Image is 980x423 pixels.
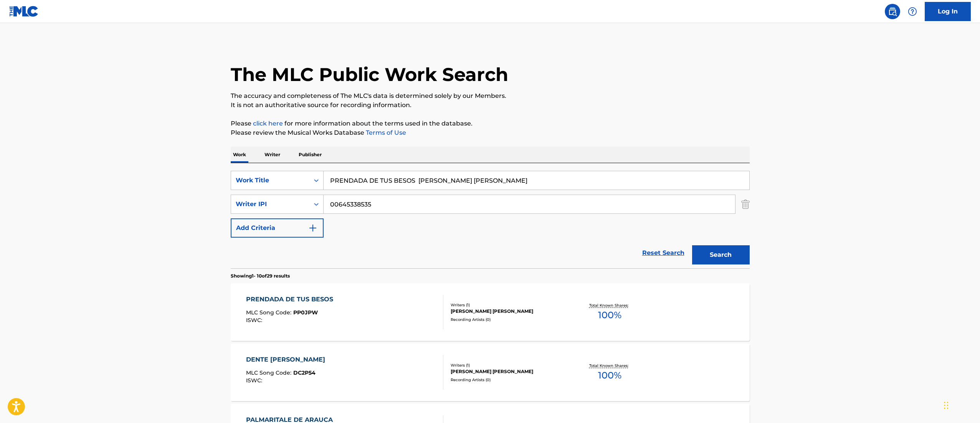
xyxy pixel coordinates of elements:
h1: The MLC Public Work Search [231,63,508,86]
span: ISWC : [246,377,264,384]
span: PP0JPW [293,309,318,316]
p: The accuracy and completeness of The MLC's data is determined solely by our Members. [231,91,750,101]
div: Writers ( 1 ) [451,362,567,368]
span: MLC Song Code : [246,369,293,376]
p: Work [231,147,248,163]
div: [PERSON_NAME] [PERSON_NAME] [451,308,567,315]
div: Arrastrar [944,394,949,417]
a: Public Search [885,4,900,19]
div: PRENDADA DE TUS BESOS [246,295,337,304]
p: It is not an authoritative source for recording information. [231,101,750,110]
div: [PERSON_NAME] [PERSON_NAME] [451,368,567,375]
div: Recording Artists ( 0 ) [451,317,567,322]
span: 100 % [598,308,621,322]
a: Log In [925,2,971,21]
p: Writer [262,147,283,163]
p: Please review the Musical Works Database [231,128,750,137]
button: Search [692,245,750,264]
img: MLC Logo [9,6,39,17]
div: Writer IPI [236,200,305,209]
a: click here [253,120,283,127]
div: Work Title [236,176,305,185]
img: help [908,7,917,16]
span: ISWC : [246,317,264,324]
div: Widget de chat [942,386,980,423]
p: Total Known Shares: [589,363,630,368]
p: Total Known Shares: [589,302,630,308]
div: DENTE [PERSON_NAME] [246,355,329,364]
img: 9d2ae6d4665cec9f34b9.svg [308,223,317,233]
a: PRENDADA DE TUS BESOSMLC Song Code:PP0JPWISWC:Writers (1)[PERSON_NAME] [PERSON_NAME]Recording Art... [231,283,750,341]
p: Showing 1 - 10 of 29 results [231,273,290,279]
a: DENTE [PERSON_NAME]MLC Song Code:DC2P54ISWC:Writers (1)[PERSON_NAME] [PERSON_NAME]Recording Artis... [231,344,750,401]
button: Add Criteria [231,218,324,238]
span: MLC Song Code : [246,309,293,316]
img: search [888,7,897,16]
div: Recording Artists ( 0 ) [451,377,567,383]
p: Publisher [296,147,324,163]
div: Help [905,4,920,19]
a: Reset Search [638,245,688,261]
a: Terms of Use [364,129,406,136]
span: 100 % [598,368,621,382]
span: DC2P54 [293,369,316,376]
p: Please for more information about the terms used in the database. [231,119,750,128]
iframe: Chat Widget [942,386,980,423]
div: Writers ( 1 ) [451,302,567,308]
form: Search Form [231,171,750,268]
img: Delete Criterion [741,195,750,214]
